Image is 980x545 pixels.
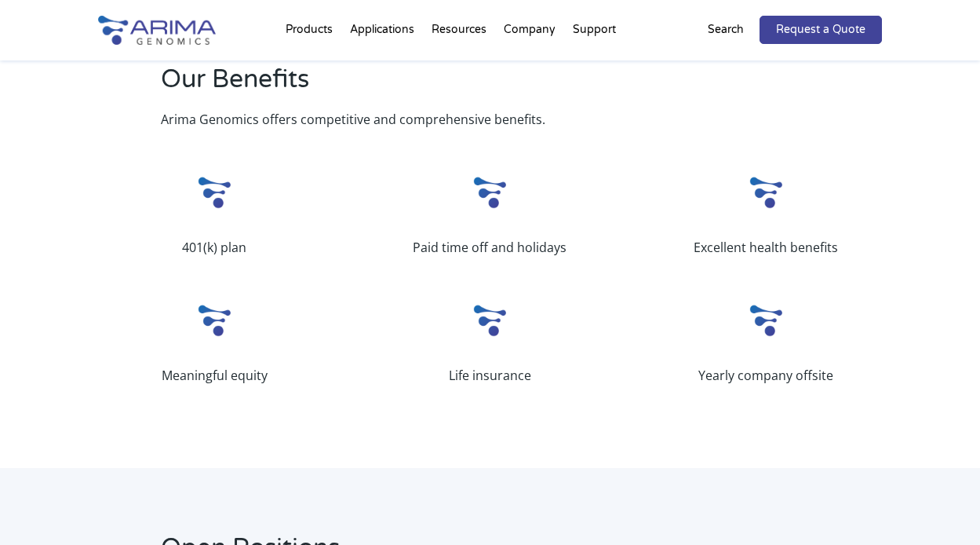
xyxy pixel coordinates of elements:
p: Yearly company offsite [650,365,882,386]
p: 401(k) plan [98,237,330,258]
a: Request a Quote [760,16,882,44]
p: Life insurance [373,365,606,386]
p: Excellent health benefits [650,237,882,258]
p: Arima Genomics offers competitive and comprehensive benefits. [161,109,676,130]
img: Arima_Small_Logo [466,297,513,344]
img: Arima_Small_Logo [191,169,238,216]
img: Arima_Small_Logo [466,169,513,216]
img: Arima-Genomics-logo [98,16,216,45]
img: Arima_Small_Logo [742,169,789,216]
img: Arima_Small_Logo [742,297,789,344]
p: Search [708,20,744,40]
p: Meaningful equity [98,365,330,386]
h2: Our Benefits [161,62,676,109]
img: Arima_Small_Logo [191,297,238,344]
p: Paid time off and holidays [373,237,606,258]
